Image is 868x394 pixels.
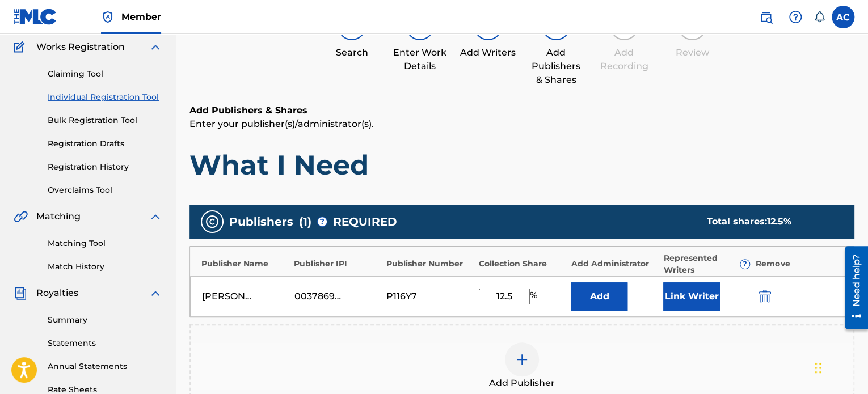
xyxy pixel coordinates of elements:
div: Publisher Name [201,258,288,270]
div: Drag [815,351,821,385]
a: Match History [48,261,162,273]
div: User Menu [832,6,854,28]
a: Registration History [48,161,162,173]
span: REQUIRED [333,213,397,230]
a: Public Search [755,6,777,28]
a: Overclaims Tool [48,184,162,196]
span: ? [740,260,749,269]
img: publishers [205,215,219,228]
span: % [530,289,540,304]
div: Publisher IPI [294,258,381,270]
h6: Add Publishers & Shares [189,104,854,117]
a: Summary [48,314,162,326]
a: Bulk Registration Tool [48,115,162,126]
div: Add Recording [596,46,652,73]
img: Matching [14,210,28,223]
span: Member [121,10,161,23]
iframe: Chat Widget [811,340,868,394]
img: Top Rightsholder [101,10,115,24]
button: Add [571,282,627,311]
span: Matching [36,210,81,223]
div: Remove [756,258,842,270]
a: Statements [48,337,162,349]
p: Enter your publisher(s)/administrator(s). [189,117,854,131]
div: Review [664,46,720,60]
span: Works Registration [36,40,125,54]
a: Matching Tool [48,238,162,249]
img: expand [149,210,162,223]
div: Help [784,6,807,28]
div: Add Writers [460,46,516,60]
div: Enter Work Details [391,46,448,73]
button: Link Writer [663,282,720,311]
img: expand [149,286,162,300]
div: Search [323,46,380,60]
span: 12.5 % [767,216,791,227]
a: Claiming Tool [48,68,162,80]
a: Annual Statements [48,361,162,372]
img: help [789,10,802,24]
a: Individual Registration Tool [48,91,162,103]
div: Total shares: [707,215,832,228]
div: Add Administrator [571,258,658,270]
span: Add Publisher [489,376,555,390]
h1: What I Need [189,148,854,182]
img: Royalties [14,286,27,300]
div: Notifications [814,11,825,23]
a: Registration Drafts [48,138,162,150]
span: Publishers [229,213,293,230]
div: Collection Share [479,258,566,270]
img: add [515,353,529,366]
img: search [759,10,773,24]
img: 12a2ab48e56ec057fbd8.svg [759,290,771,303]
span: Royalties [36,286,78,300]
span: ? [318,217,327,226]
img: Works Registration [14,40,28,54]
div: Add Publishers & Shares [528,46,584,87]
iframe: Resource Center [836,242,868,333]
span: ( 1 ) [299,213,311,230]
div: Represented Writers [663,252,750,276]
img: MLC Logo [14,9,57,25]
div: Publisher Number [386,258,473,270]
img: expand [149,40,162,54]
